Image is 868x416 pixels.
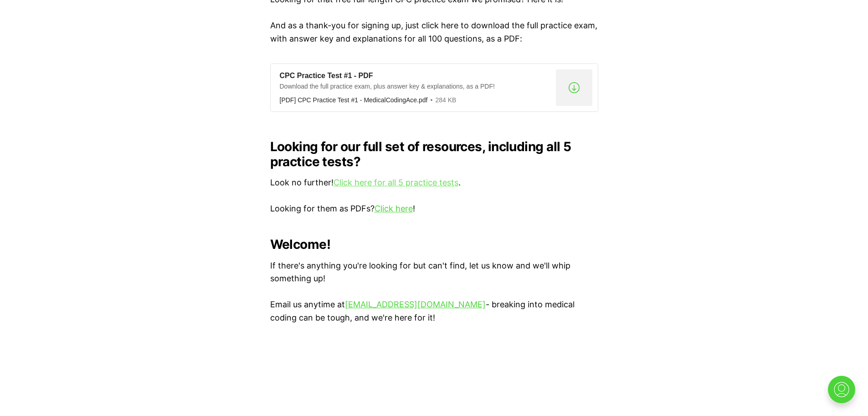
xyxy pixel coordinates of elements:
iframe: portal-trigger [820,371,868,416]
div: Download the full practice exam, plus answer key & explanations, as a PDF! [280,82,552,94]
div: [PDF] CPC Practice Test #1 - MedicalCodingAce.pdf [280,96,428,104]
a: Click here [375,204,413,213]
p: Look no further! . [270,176,598,190]
p: If there's anything you're looking for but can't find, let us know and we'll whip something up! [270,259,598,286]
p: And as a thank-you for signing up, just click here to download the full practice exam, with answe... [270,19,598,46]
p: Email us anytime at - breaking into medical coding can be tough, and we're here for it! [270,298,598,325]
a: CPC Practice Test #1 - PDFDownload the full practice exam, plus answer key & explanations, as a P... [270,63,598,112]
a: Click here for all 5 practice tests [334,178,458,187]
div: 284 KB [428,96,457,104]
div: CPC Practice Test #1 - PDF [280,71,552,81]
h2: Welcome! [270,237,598,252]
a: [EMAIL_ADDRESS][DOMAIN_NAME] [345,300,486,309]
p: Looking for them as PDFs? ! [270,202,598,216]
h2: Looking for our full set of resources, including all 5 practice tests? [270,139,598,169]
